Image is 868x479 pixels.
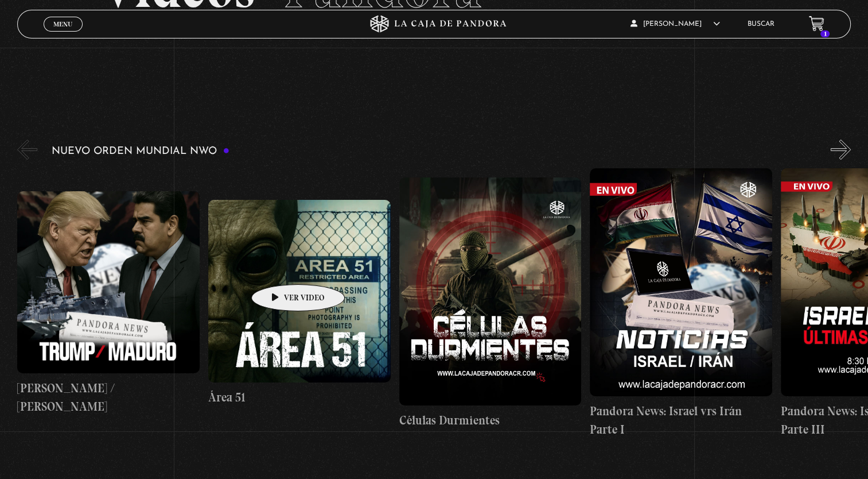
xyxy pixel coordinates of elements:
[748,21,774,28] a: Buscar
[399,411,582,430] h4: Células Durmientes
[831,140,851,160] button: Next
[52,146,229,157] h3: Nuevo Orden Mundial NWO
[17,140,37,160] button: Previous
[17,168,200,438] a: [PERSON_NAME] / [PERSON_NAME]
[630,21,720,28] span: [PERSON_NAME]
[208,168,391,438] a: Área 51
[590,168,772,438] a: Pandora News: Israel vrs Irán Parte I
[208,388,391,407] h4: Área 51
[49,30,76,38] span: Cerrar
[53,21,72,28] span: Menu
[590,402,772,438] h4: Pandora News: Israel vrs Irán Parte I
[399,168,582,438] a: Células Durmientes
[17,379,200,415] h4: [PERSON_NAME] / [PERSON_NAME]
[820,30,830,37] span: 1
[809,16,824,32] a: 1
